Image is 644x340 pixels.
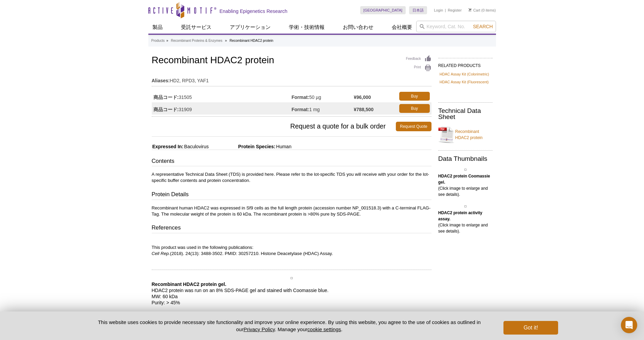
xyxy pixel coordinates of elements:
span: Human [275,144,291,149]
p: Recombinant human HDAC2 was expressed in Sf9 cells as the full length protein (accession number N... [152,205,431,217]
a: 学術・技術情報 [285,21,329,34]
td: 31505 [152,90,292,102]
a: 製品 [148,21,167,34]
div: Open Intercom Messenger [621,317,637,333]
a: HDAC Assay Kit (Colorimetric) [440,71,489,77]
li: » [225,39,227,42]
img: HDAC2 protein activity assay [464,205,466,207]
a: Products [151,38,165,44]
i: Cell Rep. [152,251,170,256]
li: » [166,39,168,42]
h3: References [152,224,431,233]
a: 日本語 [409,6,427,14]
img: HDAC2 protein Coomassie gel [464,169,466,171]
a: 受託サービス [177,21,216,34]
a: Feedback [406,55,431,63]
strong: ¥96,000 [354,94,371,100]
a: Buy [399,92,430,101]
p: This website uses cookies to provide necessary site functionality and improve your online experie... [86,319,493,333]
strong: Format: [292,106,309,113]
a: Request Quote [396,122,431,131]
h1: Recombinant HDAC2 protein [152,55,431,67]
span: Request a quote for a bulk order [152,122,396,131]
strong: ¥788,500 [354,106,373,113]
h3: Contents [152,157,431,167]
button: Search [471,23,495,30]
a: お問い合わせ [339,21,378,34]
a: Login [434,8,443,13]
a: Recombinant HDAC2 protein [438,124,493,145]
h3: Protein Details [152,190,431,200]
li: Recombinant HDAC2 protein [229,39,273,42]
p: HDAC2 protein was run on an 8% SDS-PAGE gel and stained with Coomassie blue. MW: 60 kDa Purity: >... [152,281,431,306]
td: 31909 [152,102,292,115]
img: HDAC2 protein Coomassie gel [291,277,293,279]
h2: Data Thumbnails [438,156,493,162]
td: 1 mg [292,102,354,115]
strong: 商品コード: [153,106,179,113]
h2: Enabling Epigenetics Research [220,8,288,14]
h2: RELATED PRODUCTS [438,58,493,70]
p: (Click image to enlarge and see details). [438,173,493,198]
b: HDAC2 protein Coomassie gel. [438,174,490,185]
li: | [445,6,446,14]
strong: 商品コード: [153,94,179,100]
a: [GEOGRAPHIC_DATA] [360,6,406,14]
a: 会社概要 [388,21,416,34]
b: HDAC2 protein activity assay. [438,210,482,221]
a: Recombinant Proteins & Enzymes [171,38,222,44]
td: HD2, RPD3, YAF1 [152,73,431,84]
button: cookie settings [307,326,341,332]
p: A representative Technical Data Sheet (TDS) is provided here. Please refer to the lot-specific TD... [152,171,431,184]
td: 50 µg [292,90,354,102]
a: HDAC Assay Kit (Fluorescent) [440,79,489,85]
li: (0 items) [468,6,496,14]
a: アプリケーション [226,21,275,34]
span: Search [473,24,493,29]
span: Baculovirus [183,144,208,149]
p: This product was used in the following publications: (2018). 24(13): 3488-3502. PMID: 30257210. H... [152,238,431,257]
strong: Format: [292,94,309,100]
p: (Click image to enlarge and see details). [438,210,493,234]
button: Got it! [503,321,558,335]
a: Print [406,64,431,72]
input: Keyword, Cat. No. [416,21,496,32]
a: Register [448,8,462,13]
a: Privacy Policy [243,326,275,332]
strong: Aliases: [152,78,170,84]
a: Buy [399,104,430,113]
span: Expressed In: [152,144,184,149]
a: Cart [468,8,480,13]
span: Protein Species: [210,144,276,149]
b: Recombinant HDAC2 protein gel. [152,282,226,287]
h2: Technical Data Sheet [438,108,493,120]
img: Your Cart [468,8,472,12]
